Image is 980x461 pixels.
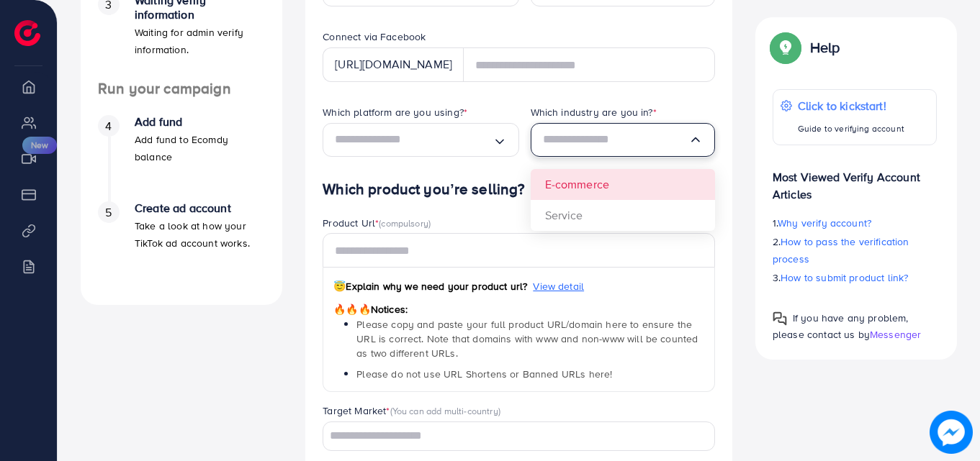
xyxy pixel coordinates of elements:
[135,131,265,165] p: Add fund to Ecomdy balance
[798,120,904,137] p: Guide to verifying account
[135,24,265,58] p: Waiting for admin verify information.
[531,123,715,157] div: Search for option
[323,403,500,418] label: Target Market
[325,425,696,447] input: Search for option
[323,216,431,230] label: Product Url
[543,129,688,151] input: Search for option
[323,181,715,198] h4: Which product you’re selling?
[531,105,657,119] label: Which industry are you in?
[798,97,904,114] p: Click to kickstart!
[135,115,265,129] h4: Add fund
[773,233,937,268] p: 2.
[773,311,787,326] img: Popup guide
[773,157,937,203] p: Most Viewed Verify Account Articles
[335,129,492,151] input: Search for option
[781,270,908,285] span: How to submit product link?
[773,234,909,266] span: How to pass the verification process
[810,39,840,56] p: Help
[333,302,370,316] span: 🔥🔥🔥
[135,201,265,215] h4: Create ad account
[773,269,937,286] p: 3.
[773,214,937,232] p: 1.
[135,217,265,252] p: Take a look at how your TikTok ad account works.
[323,123,518,157] div: Search for option
[778,216,871,230] span: Why verify account?
[379,216,431,229] span: (compulsory)
[105,204,112,221] span: 5
[333,279,527,293] span: Explain why we need your product url?
[773,311,909,342] span: If you have any problem, please contact us by
[323,421,715,451] div: Search for option
[323,105,467,119] label: Which platform are you using?
[81,115,282,201] li: Add fund
[105,118,112,134] span: 4
[333,302,408,316] span: Notices:
[390,404,500,417] span: (You can add multi-country)
[323,47,464,82] div: [URL][DOMAIN_NAME]
[81,80,282,98] h4: Run your campaign
[14,20,40,46] img: logo
[323,29,426,44] label: Connect via Facebook
[356,317,698,361] span: Please copy and paste your full product URL/domain here to ensure the URL is correct. Note that d...
[333,279,346,293] span: 😇
[81,201,282,288] li: Create ad account
[533,279,584,293] span: View detail
[531,169,715,200] li: E-commerce
[870,327,921,342] span: Messenger
[930,411,973,454] img: image
[531,200,715,231] li: Service
[773,35,799,60] img: Popup guide
[356,367,612,381] span: Please do not use URL Shortens or Banned URLs here!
